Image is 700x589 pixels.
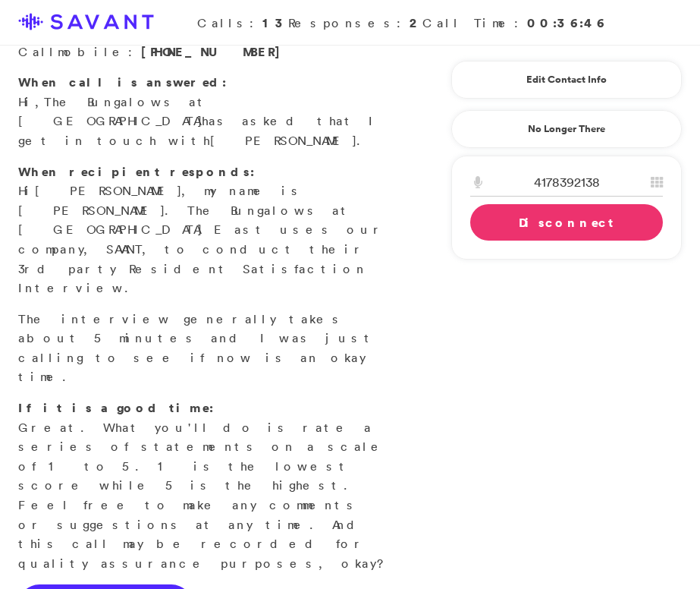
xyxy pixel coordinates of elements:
strong: When call is answered: [18,74,227,90]
strong: If it is a good time: [18,399,214,416]
span: The Bungalows at [GEOGRAPHIC_DATA] [18,94,209,129]
p: Hi , my name is [PERSON_NAME]. The Bungalows at [GEOGRAPHIC_DATA] East uses our company, SAVANT, ... [18,162,394,298]
span: [PHONE_NUMBER] [141,43,288,60]
strong: 2 [410,14,422,31]
a: No Longer There [451,110,682,148]
span: [PERSON_NAME] [210,133,356,148]
span: [PERSON_NAME] [35,183,181,198]
a: Disconnect [470,204,663,241]
strong: 13 [262,14,288,31]
a: Edit Contact Info [470,68,663,92]
p: The interview generally takes about 5 minutes and I was just calling to see if now is an okay time. [18,310,394,387]
strong: 00:36:46 [527,14,606,31]
strong: When recipient responds: [18,163,255,180]
p: Call : [18,43,394,62]
p: Hi, has asked that I get in touch with . [18,73,394,150]
p: Great. What you'll do is rate a series of statements on a scale of 1 to 5. 1 is the lowest score ... [18,398,394,573]
span: mobile [58,44,128,59]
